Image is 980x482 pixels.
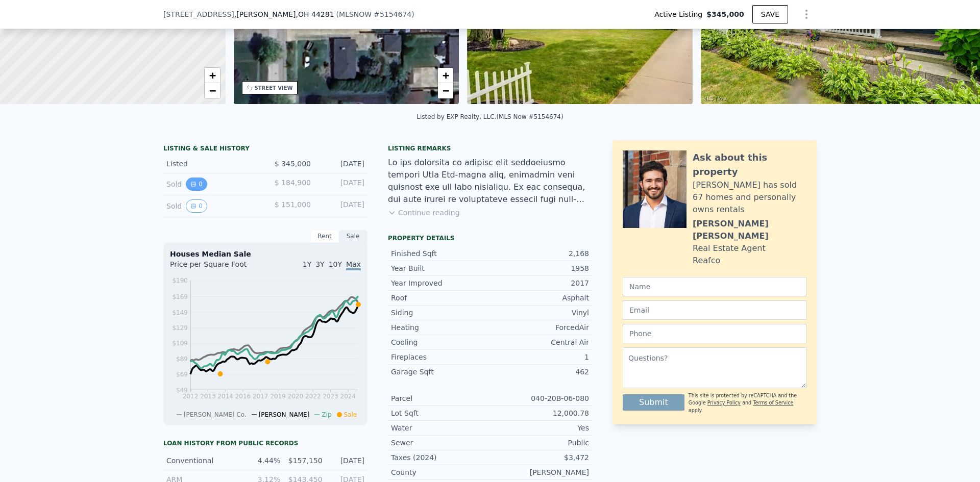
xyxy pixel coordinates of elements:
[490,337,589,347] div: Central Air
[391,367,490,377] div: Garage Sqft
[315,260,324,268] span: 3Y
[286,455,322,466] div: $157,150
[438,68,453,83] a: Zoom in
[305,393,321,400] tspan: 2022
[374,10,411,18] span: # 5154674
[388,157,592,206] div: Lo ips dolorsita co adipisc elit seddoeiusmo tempori Utla Etd-magna aliq, enimadmin veni quisnost...
[339,230,367,243] div: Sale
[654,9,706,19] span: Active Listing
[391,352,490,362] div: Fireplaces
[172,324,188,332] tspan: $129
[176,387,188,394] tspan: $49
[303,260,311,268] span: 1Y
[319,159,364,169] div: [DATE]
[172,293,188,300] tspan: $169
[319,199,364,213] div: [DATE]
[296,10,334,18] span: , OH 44281
[490,293,589,303] div: Asphalt
[275,160,311,168] span: $ 345,000
[693,218,806,242] div: [PERSON_NAME] [PERSON_NAME]
[490,322,589,333] div: ForcedAir
[388,234,592,242] div: Property details
[490,423,589,433] div: Yes
[391,438,490,448] div: Sewer
[329,260,342,268] span: 10Y
[166,455,238,466] div: Conventional
[176,356,188,363] tspan: $89
[693,150,806,179] div: Ask about this property
[186,199,207,213] button: View historical data
[623,277,806,296] input: Name
[490,308,589,318] div: Vinyl
[490,393,589,403] div: 040-20B-06-080
[490,367,589,377] div: 462
[706,9,744,19] span: $345,000
[391,293,490,303] div: Roof
[275,179,311,187] span: $ 184,900
[391,248,490,259] div: Finished Sqft
[176,371,188,378] tspan: $69
[253,393,268,400] tspan: 2017
[166,177,257,191] div: Sold
[391,408,490,418] div: Lot Sqft
[707,400,741,405] a: Privacy Policy
[170,249,361,259] div: Houses Median Sale
[319,177,364,191] div: [DATE]
[166,199,257,213] div: Sold
[172,340,188,347] tspan: $109
[693,179,806,216] div: [PERSON_NAME] has sold 67 homes and personally owns rentals
[388,208,460,218] button: Continue reading
[183,393,199,400] tspan: 2012
[752,5,788,23] button: SAVE
[753,400,793,405] a: Terms of Service
[344,411,357,418] span: Sale
[205,83,220,98] a: Zoom out
[235,393,251,400] tspan: 2016
[391,278,490,288] div: Year Improved
[323,393,338,400] tspan: 2023
[172,277,188,284] tspan: $190
[163,439,367,447] div: Loan history from public records
[166,159,257,169] div: Listed
[172,309,188,316] tspan: $149
[163,9,234,19] span: [STREET_ADDRESS]
[234,9,334,19] span: , [PERSON_NAME]
[438,83,453,98] a: Zoom out
[490,438,589,448] div: Public
[346,260,361,270] span: Max
[623,324,806,343] input: Phone
[163,144,367,155] div: LISTING & SALE HISTORY
[490,278,589,288] div: 2017
[288,393,304,400] tspan: 2020
[391,337,490,347] div: Cooling
[170,259,265,275] div: Price per Square Foot
[693,242,766,255] div: Real Estate Agent
[340,393,356,400] tspan: 2024
[416,113,563,120] div: Listed by EXP Realty, LLC. (MLS Now #5154674)
[391,393,490,403] div: Parcel
[490,408,589,418] div: 12,000.78
[443,84,449,97] span: −
[275,200,311,209] span: $ 151,000
[391,263,490,273] div: Year Built
[217,393,233,400] tspan: 2014
[259,411,310,418] span: [PERSON_NAME]
[391,423,490,433] div: Water
[209,84,215,97] span: −
[391,322,490,333] div: Heating
[490,248,589,259] div: 2,168
[693,255,720,267] div: Reafco
[391,452,490,463] div: Taxes (2024)
[205,68,220,83] a: Zoom in
[186,177,207,191] button: View historical data
[255,84,293,92] div: STREET VIEW
[270,393,286,400] tspan: 2019
[322,411,331,418] span: Zip
[339,10,372,18] span: MLSNOW
[443,69,449,82] span: +
[490,263,589,273] div: 1958
[623,394,684,411] button: Submit
[244,455,280,466] div: 4.44%
[490,352,589,362] div: 1
[184,411,247,418] span: [PERSON_NAME] Co.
